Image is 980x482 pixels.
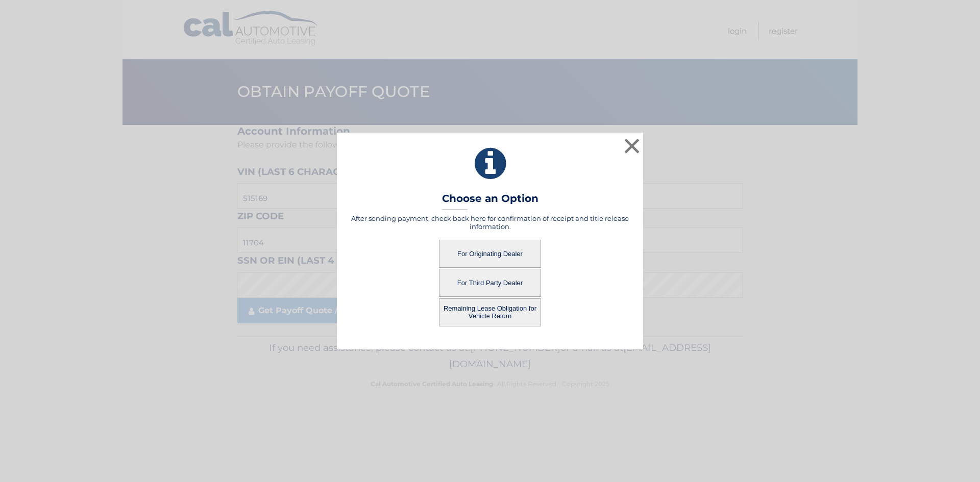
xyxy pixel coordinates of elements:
[439,269,541,297] button: For Third Party Dealer
[439,240,541,268] button: For Originating Dealer
[350,214,630,231] h5: After sending payment, check back here for confirmation of receipt and title release information.
[439,298,541,326] button: Remaining Lease Obligation for Vehicle Return
[442,192,538,210] h3: Choose an Option
[622,136,642,156] button: ×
